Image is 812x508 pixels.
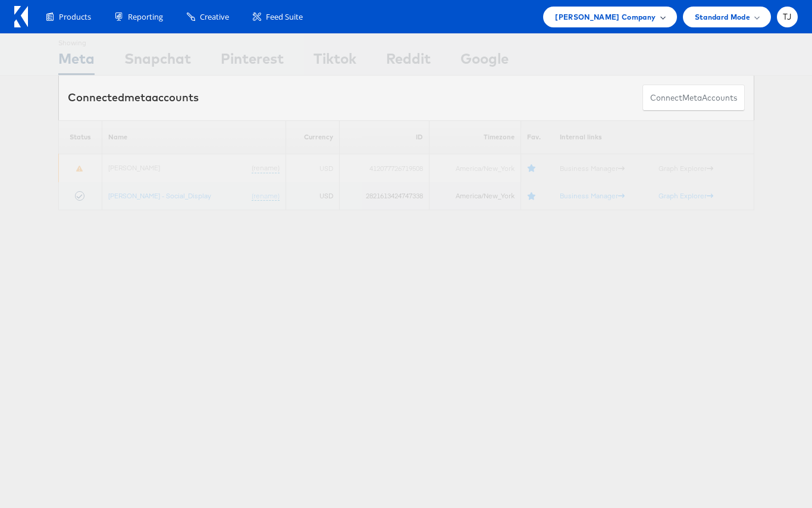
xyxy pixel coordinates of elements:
[659,164,713,173] a: Graph Explorer
[682,92,702,104] span: meta
[252,163,280,173] a: (rename)
[221,48,284,75] div: Pinterest
[555,11,656,23] span: [PERSON_NAME] Company
[460,48,509,75] div: Google
[286,182,340,210] td: USD
[102,120,286,154] th: Name
[429,120,521,154] th: Timezone
[59,11,91,23] span: Products
[124,91,152,104] span: meta
[783,13,792,21] span: TJ
[340,182,429,210] td: 2821613424747338
[429,154,521,182] td: America/New_York
[286,154,340,182] td: USD
[695,11,750,23] span: Standard Mode
[200,11,229,23] span: Creative
[124,48,191,75] div: Snapchat
[313,48,356,75] div: Tiktok
[108,163,160,172] a: [PERSON_NAME]
[266,11,303,23] span: Feed Suite
[642,85,745,111] button: ConnectmetaAccounts
[68,90,199,105] div: Connected accounts
[560,191,625,200] a: Business Manager
[340,120,429,154] th: ID
[340,154,429,182] td: 412077726719508
[429,182,521,210] td: America/New_York
[128,11,163,23] span: Reporting
[286,120,340,154] th: Currency
[58,48,95,75] div: Meta
[108,191,211,200] a: [PERSON_NAME] - Social_Display
[252,191,280,201] a: (rename)
[386,48,431,75] div: Reddit
[58,34,95,48] div: Showing
[560,164,625,173] a: Business Manager
[58,120,102,154] th: Status
[659,191,713,200] a: Graph Explorer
